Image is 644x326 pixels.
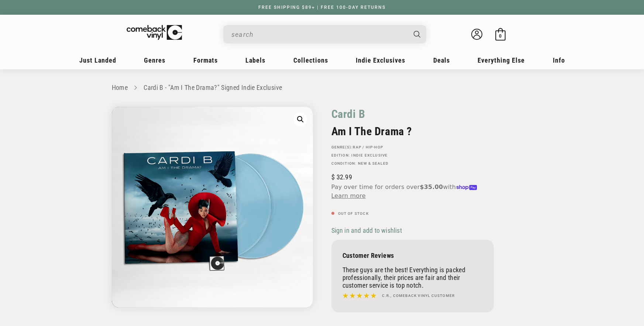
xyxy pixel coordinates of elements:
[331,173,352,181] span: 32.99
[331,226,404,235] button: Sign in and add to wishlist
[356,56,405,64] span: Indie Exclusives
[251,5,393,10] a: FREE SHIPPING $89+ | FREE 100-DAY RETURNS
[331,227,402,234] span: Sign in and add to wishlist
[433,56,450,64] span: Deals
[293,56,328,64] span: Collections
[499,33,502,39] span: 0
[331,107,365,121] a: Cardi B
[351,153,388,157] a: Indie Exclusive
[112,84,128,91] a: Home
[342,252,483,259] p: Customer Reviews
[342,291,376,301] img: star5.svg
[407,25,427,43] button: Search
[79,56,116,64] span: Just Landed
[353,145,383,149] a: Rap / Hip-Hop
[245,56,265,64] span: Labels
[331,153,494,158] p: Edition:
[144,56,165,64] span: Genres
[331,145,494,150] p: GENRE(S):
[231,27,406,42] input: search
[342,266,483,289] p: These guys are the best! Everything is packed professionally, their prices are fair and their cus...
[112,83,533,93] nav: breadcrumbs
[144,84,282,91] a: Cardi B - "Am I The Drama?" Signed Indie Exclusive
[331,125,494,138] h2: Am I The Drama ?
[478,56,525,64] span: Everything Else
[223,25,426,43] div: Search
[382,293,455,299] h4: C.R., Comeback Vinyl customer
[193,56,218,64] span: Formats
[553,56,565,64] span: Info
[331,173,335,181] span: $
[331,161,494,166] p: Condition: New & Sealed
[331,211,494,216] p: Out of stock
